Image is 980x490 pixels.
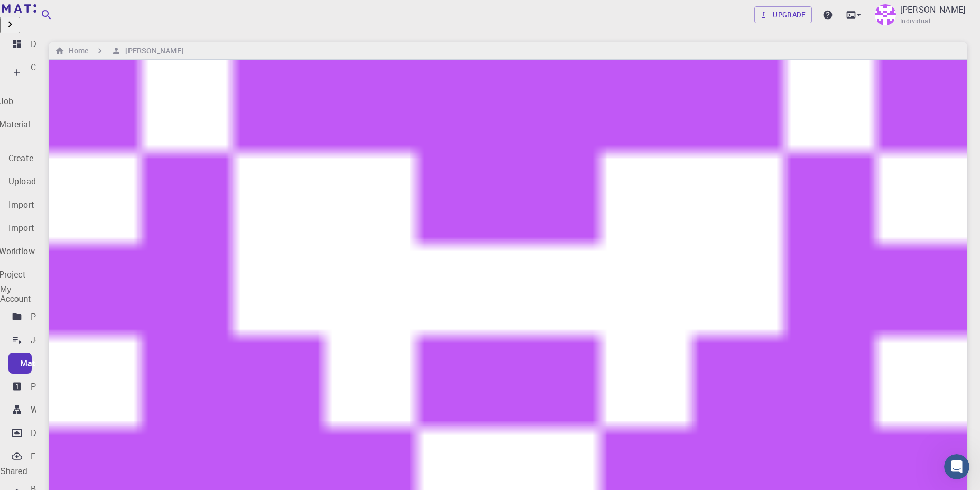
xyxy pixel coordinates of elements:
[8,175,52,188] p: Upload File
[8,376,32,397] a: Properties
[8,57,32,88] div: Create
[19,7,70,17] span: Assistenza
[31,450,96,463] p: External Uploads
[31,61,56,73] p: Create
[31,427,63,439] p: Dropbox
[53,45,186,57] nav: breadcrumb
[20,357,57,369] p: Materials
[8,221,92,234] p: Import from 3rd Party
[8,198,76,211] p: Import from Bank
[8,329,32,350] a: Jobs
[31,310,62,323] p: Projects
[900,3,965,16] p: [PERSON_NAME]
[8,33,32,54] a: Dashboard
[31,38,72,50] p: Dashboard
[8,306,32,327] a: Projects
[31,380,70,393] p: Properties
[31,403,71,416] p: Workflows
[8,353,32,374] a: Materials
[121,45,183,57] h6: [PERSON_NAME]
[31,334,50,346] p: Jobs
[754,6,812,23] a: Upgrade
[8,446,32,467] a: External Uploads
[8,399,32,420] a: Workflows
[944,454,969,479] iframe: Intercom live chat
[900,16,930,26] span: Individual
[8,152,67,164] p: Create Material
[8,422,32,443] a: Dropbox
[875,4,896,25] img: Paolo Carecci
[64,45,88,57] h6: Home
